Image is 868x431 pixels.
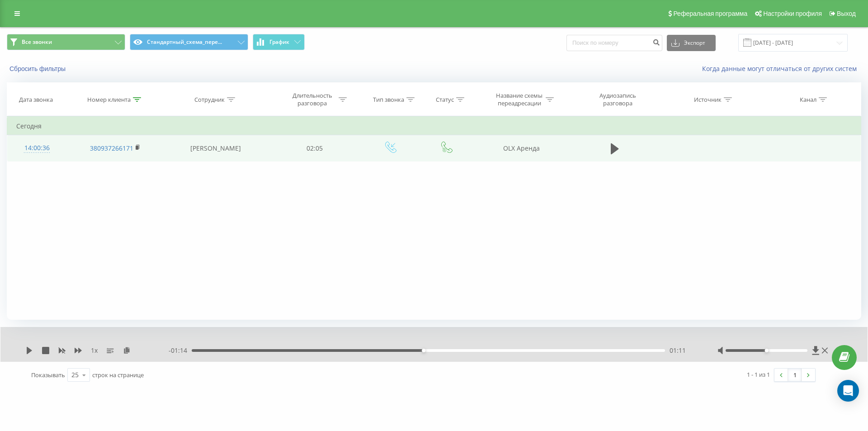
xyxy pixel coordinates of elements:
div: Accessibility label [422,349,425,352]
a: 380937266171 [90,144,133,152]
span: Реферальная программа [673,10,747,17]
span: График [269,39,289,45]
input: Поиск по номеру [566,35,662,51]
span: строк на странице [92,371,144,379]
span: Показывать [31,371,65,379]
button: Сбросить фильтры [7,65,70,73]
div: Дата звонка [19,96,53,104]
td: 02:05 [268,135,361,161]
a: Когда данные могут отличаться от других систем [702,64,861,73]
span: Выход [837,10,856,17]
div: Канал [800,96,816,104]
button: Все звонки [7,34,125,50]
a: 1 [788,369,802,381]
span: 01:11 [670,346,686,355]
div: Номер клиента [87,96,131,104]
div: 25 [71,370,79,379]
div: Тип звонка [373,96,404,104]
button: Стандартный_схема_пере... [130,34,248,50]
td: Сегодня [7,117,861,135]
div: Аудиозапись разговора [588,92,647,107]
td: OLX Аренда [473,135,570,161]
div: Длительность разговора [288,92,336,107]
div: 14:00:36 [16,139,57,157]
div: Open Intercom Messenger [837,380,859,402]
span: 1 x [91,346,98,355]
span: Все звонки [22,38,52,46]
td: [PERSON_NAME] [164,135,268,161]
span: - 01:14 [169,346,192,355]
span: Настройки профиля [763,10,822,17]
button: График [253,34,305,50]
div: Источник [694,96,722,104]
div: 1 - 1 из 1 [747,370,770,379]
div: Accessibility label [764,349,768,352]
div: Название схемы переадресации [495,92,543,107]
button: Экспорт [667,35,716,51]
div: Сотрудник [194,96,225,104]
div: Статус [436,96,454,104]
